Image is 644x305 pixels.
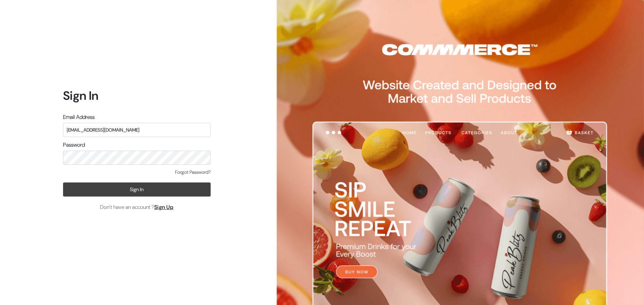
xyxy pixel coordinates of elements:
span: Don’t have an account ? [100,203,174,211]
a: Forgot Password? [175,169,211,176]
label: Email Address [63,113,95,121]
h1: Sign In [63,88,211,103]
a: Sign Up [154,204,174,211]
button: Sign In [63,182,211,197]
label: Password [63,141,85,149]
